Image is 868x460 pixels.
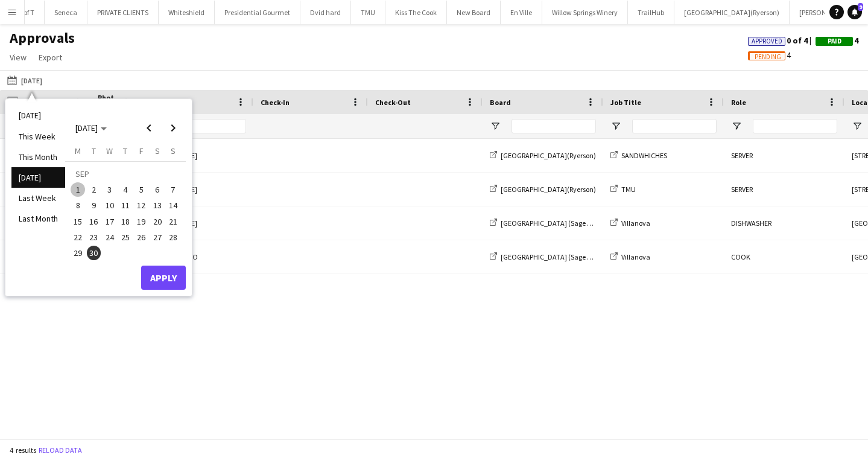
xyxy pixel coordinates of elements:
li: This Week [11,126,65,147]
button: 08-09-2025 [70,197,86,213]
button: 21-09-2025 [165,214,181,229]
button: 27-09-2025 [149,229,165,245]
button: 17-09-2025 [102,214,118,229]
button: U of T [8,1,45,24]
span: [GEOGRAPHIC_DATA] (Sage Dining) [501,252,610,261]
span: W [106,145,113,156]
span: 19 [134,214,148,229]
span: Name [146,98,165,107]
button: 25-09-2025 [118,229,133,245]
button: 10-09-2025 [102,197,118,213]
button: 02-09-2025 [86,182,101,197]
span: Role [731,98,746,107]
span: 26 [134,230,148,244]
span: [GEOGRAPHIC_DATA] (Sage Dining) [501,219,610,228]
button: TrailHub [628,1,674,24]
li: Last Month [11,208,65,229]
button: [DATE] [5,73,45,88]
input: Board Filter Input [512,119,596,133]
button: 24-09-2025 [102,229,118,245]
span: 16 [87,214,101,229]
button: 26-09-2025 [133,229,149,245]
span: Board [490,98,511,107]
button: 29-09-2025 [70,245,86,261]
button: Open Filter Menu [731,121,742,132]
a: View [5,50,31,65]
span: 3 [103,182,117,197]
span: 18 [118,214,133,229]
div: Bedman Apolo O [139,240,253,273]
span: M [75,145,81,156]
input: Role Filter Input [753,119,837,133]
button: [GEOGRAPHIC_DATA](Ryerson) [674,1,790,24]
span: S [155,145,160,156]
span: 21 [166,214,180,229]
li: Last Week [11,188,65,208]
span: Pending [755,53,781,61]
button: Previous month [137,116,161,140]
span: 9 [87,199,101,213]
button: Reload data [36,444,84,457]
button: PRIVATE CLIENTS [87,1,159,24]
span: 7 [166,182,180,197]
span: Check-In [261,98,290,107]
span: TMU [621,185,636,194]
li: This Month [11,147,65,167]
span: 6 [150,182,165,197]
span: 13 [150,199,165,213]
span: Export [39,52,62,63]
a: [GEOGRAPHIC_DATA] (Sage Dining) [490,252,610,261]
button: 03-09-2025 [102,182,118,197]
span: Approved [752,37,782,45]
div: SERVER [724,173,844,206]
td: SEP [70,166,181,182]
input: Name Filter Input [168,119,246,133]
span: T [123,145,127,156]
button: TMU [351,1,385,24]
a: Villanova [610,252,650,261]
button: 23-09-2025 [86,229,101,245]
span: 11 [118,199,133,213]
button: 15-09-2025 [70,214,86,229]
span: 27 [150,230,165,244]
li: [DATE] [11,105,65,126]
input: Job Title Filter Input [632,119,717,133]
button: 16-09-2025 [86,214,101,229]
span: Check-Out [375,98,411,107]
span: 12 [134,199,148,213]
button: Seneca [45,1,87,24]
button: New Board [447,1,501,24]
span: 23 [87,230,101,244]
button: Choose month and year [71,117,112,139]
span: 29 [71,246,85,260]
span: Photo [98,93,117,111]
a: Export [34,50,67,65]
button: 28-09-2025 [165,229,181,245]
a: 9 [847,5,862,19]
span: 2 [87,182,101,197]
span: 1 [71,182,85,197]
button: 14-09-2025 [165,197,181,213]
span: 14 [166,199,180,213]
span: T [92,145,96,156]
span: 4 [816,35,858,46]
button: En Ville [501,1,542,24]
span: Paid [828,37,841,45]
button: Open Filter Menu [852,121,863,132]
span: 30 [87,246,101,260]
button: 30-09-2025 [86,245,101,261]
button: 07-09-2025 [165,182,181,197]
span: Villanova [621,252,650,261]
button: 06-09-2025 [149,182,165,197]
button: 01-09-2025 [70,182,86,197]
span: F [139,145,144,156]
span: 28 [166,230,180,244]
button: Whiteshield [159,1,215,24]
button: Open Filter Menu [610,121,621,132]
span: 25 [118,230,133,244]
span: 0 of 4 [748,35,816,46]
button: Next month [161,116,185,140]
a: SANDWHICHES [610,151,667,160]
span: 8 [71,199,85,213]
div: [PERSON_NAME] [139,206,253,240]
